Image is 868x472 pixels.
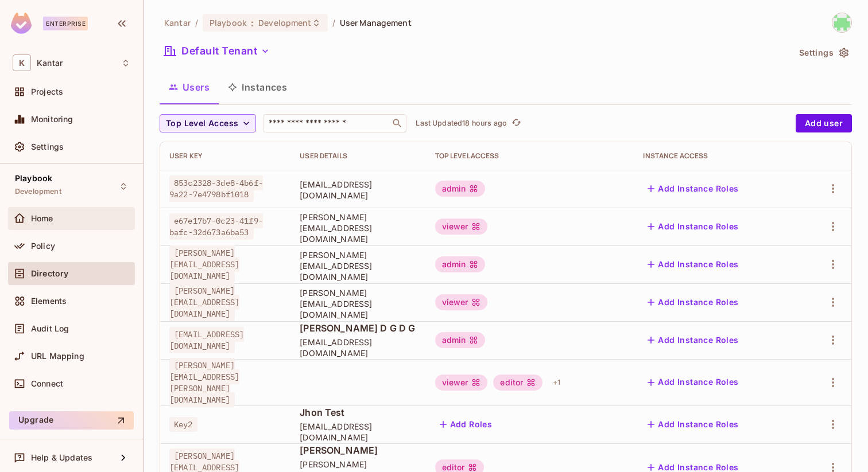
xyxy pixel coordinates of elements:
[300,322,416,334] span: [PERSON_NAME] D G D G
[11,13,32,34] img: SReyMgAAAABJRU5ErkJggg==
[31,87,63,96] span: Projects
[300,151,416,161] div: User Details
[300,444,416,457] span: [PERSON_NAME]
[509,116,523,130] button: refresh
[643,415,743,434] button: Add Instance Roles
[9,411,134,430] button: Upgrade
[435,294,488,310] div: viewer
[160,73,219,102] button: Users
[643,151,790,161] div: Instance Access
[169,358,239,407] span: [PERSON_NAME][EMAIL_ADDRESS][PERSON_NAME][DOMAIN_NAME]
[31,324,69,333] span: Audit Log
[13,54,31,71] span: K
[210,17,246,28] span: Playbook
[643,255,743,274] button: Add Instance Roles
[169,151,281,161] div: User Key
[31,142,64,151] span: Settings
[31,453,92,462] span: Help & Updates
[300,249,416,282] span: [PERSON_NAME][EMAIL_ADDRESS][DOMAIN_NAME]
[416,119,507,128] p: Last Updated 18 hours ago
[258,17,311,28] span: Development
[169,327,244,353] span: [EMAIL_ADDRESS][DOMAIN_NAME]
[169,245,239,283] span: [PERSON_NAME][EMAIL_ADDRESS][DOMAIN_NAME]
[15,187,61,196] span: Development
[31,352,84,361] span: URL Mapping
[160,42,274,60] button: Default Tenant
[435,151,625,161] div: Top Level Access
[300,421,416,443] span: [EMAIL_ADDRESS][DOMAIN_NAME]
[169,175,263,202] span: 853c2328-3de8-4b6f-9a22-7e4798bf1018
[169,283,239,321] span: [PERSON_NAME][EMAIL_ADDRESS][DOMAIN_NAME]
[300,212,416,244] span: [PERSON_NAME][EMAIL_ADDRESS][DOMAIN_NAME]
[435,415,497,434] button: Add Roles
[435,332,486,348] div: admin
[643,293,743,311] button: Add Instance Roles
[435,256,486,272] div: admin
[160,114,256,132] button: Top Level Access
[164,17,191,28] span: the active workspace
[169,417,197,432] span: Key2
[435,219,488,235] div: viewer
[219,73,296,102] button: Instances
[643,373,743,392] button: Add Instance Roles
[548,373,565,392] div: + 1
[796,114,852,132] button: Add user
[511,118,521,129] span: refresh
[43,17,88,30] div: Enterprise
[643,180,743,198] button: Add Instance Roles
[31,297,67,306] span: Elements
[166,116,238,131] span: Top Level Access
[300,179,416,201] span: [EMAIL_ADDRESS][DOMAIN_NAME]
[169,213,263,240] span: e67e17b7-0c23-41f9-bafc-32d673a6ba53
[31,241,55,251] span: Policy
[643,217,743,236] button: Add Instance Roles
[31,214,53,223] span: Home
[31,115,73,124] span: Monitoring
[37,58,63,68] span: Workspace: Kantar
[493,375,542,391] div: editor
[31,379,63,388] span: Connect
[340,17,412,28] span: User Management
[31,269,68,278] span: Directory
[300,406,416,419] span: Jhon Test
[332,17,335,28] li: /
[643,331,743,349] button: Add Instance Roles
[435,375,488,391] div: viewer
[300,337,416,358] span: [EMAIL_ADDRESS][DOMAIN_NAME]
[795,44,852,62] button: Settings
[15,174,52,183] span: Playbook
[507,116,523,130] span: Click to refresh data
[300,287,416,320] span: [PERSON_NAME][EMAIL_ADDRESS][DOMAIN_NAME]
[250,18,254,28] span: :
[435,181,486,197] div: admin
[832,13,851,32] img: ritik.gariya@kantar.com
[195,17,198,28] li: /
